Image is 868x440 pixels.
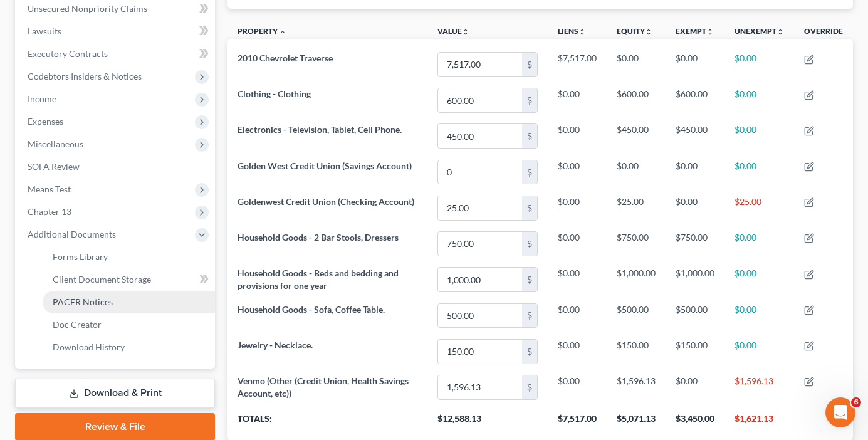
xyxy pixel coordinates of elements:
[15,379,215,408] a: Download & Print
[238,232,399,243] span: Household Goods - 2 Bar Stools, Dressers
[666,154,724,190] td: $0.00
[666,369,724,405] td: $0.00
[607,261,666,297] td: $1,000.00
[607,46,666,82] td: $0.00
[53,251,108,262] span: Forms Library
[645,28,652,36] i: unfold_more
[238,196,414,207] span: Goldenwest Credit Union (Checking Account)
[438,232,522,256] input: 0.00
[558,26,586,36] a: Liensunfold_more
[666,46,724,82] td: $0.00
[724,118,794,154] td: $0.00
[28,184,71,194] span: Means Test
[438,196,522,220] input: 0.00
[666,118,724,154] td: $450.00
[238,26,286,36] a: Property expand_less
[238,375,409,399] span: Venmo (Other (Credit Union, Health Savings Account, etc))
[607,118,666,154] td: $450.00
[522,160,537,184] div: $
[43,268,215,291] a: Client Document Storage
[724,298,794,333] td: $0.00
[438,124,522,148] input: 0.00
[724,369,794,405] td: $1,596.13
[578,28,586,36] i: unfold_more
[522,375,537,399] div: $
[279,28,286,36] i: expand_less
[28,3,147,14] span: Unsecured Nonpriority Claims
[18,155,215,178] a: SOFA Review
[724,261,794,297] td: $0.00
[548,226,607,261] td: $0.00
[438,304,522,328] input: 0.00
[28,139,83,149] span: Miscellaneous
[238,53,333,63] span: 2010 Chevrolet Traverse
[522,268,537,291] div: $
[43,246,215,268] a: Forms Library
[548,83,607,118] td: $0.00
[238,268,399,291] span: Household Goods - Beds and bedding and provisions for one year
[607,83,666,118] td: $600.00
[28,229,116,239] span: Additional Documents
[522,124,537,148] div: $
[724,83,794,118] td: $0.00
[53,319,102,330] span: Doc Creator
[607,226,666,261] td: $750.00
[825,397,855,427] iframe: Intercom live chat
[548,298,607,333] td: $0.00
[666,261,724,297] td: $1,000.00
[666,190,724,226] td: $0.00
[53,342,125,352] span: Download History
[607,154,666,190] td: $0.00
[438,340,522,364] input: 0.00
[18,20,215,43] a: Lawsuits
[548,46,607,82] td: $7,517.00
[28,206,71,217] span: Chapter 13
[238,124,402,135] span: Electronics - Television, Tablet, Cell Phone.
[548,190,607,226] td: $0.00
[53,274,151,285] span: Client Document Storage
[522,304,537,328] div: $
[43,291,215,313] a: PACER Notices
[548,369,607,405] td: $0.00
[462,28,469,36] i: unfold_more
[238,340,313,350] span: Jewelry - Necklace.
[607,333,666,369] td: $150.00
[676,26,714,36] a: Exemptunfold_more
[28,26,61,36] span: Lawsuits
[437,26,469,36] a: Valueunfold_more
[28,116,63,127] span: Expenses
[522,53,537,76] div: $
[548,154,607,190] td: $0.00
[735,26,784,36] a: Unexemptunfold_more
[666,83,724,118] td: $600.00
[43,336,215,359] a: Download History
[238,304,385,315] span: Household Goods - Sofa, Coffee Table.
[28,48,108,59] span: Executory Contracts
[28,71,142,81] span: Codebtors Insiders & Notices
[238,88,311,99] span: Clothing - Clothing
[548,333,607,369] td: $0.00
[607,298,666,333] td: $500.00
[438,268,522,291] input: 0.00
[43,313,215,336] a: Doc Creator
[607,190,666,226] td: $25.00
[438,375,522,399] input: 0.00
[438,160,522,184] input: 0.00
[666,298,724,333] td: $500.00
[238,160,412,171] span: Golden West Credit Union (Savings Account)
[724,154,794,190] td: $0.00
[438,88,522,112] input: 0.00
[776,28,784,36] i: unfold_more
[522,88,537,112] div: $
[724,226,794,261] td: $0.00
[28,93,56,104] span: Income
[666,333,724,369] td: $150.00
[851,397,861,407] span: 6
[724,190,794,226] td: $25.00
[548,118,607,154] td: $0.00
[522,340,537,364] div: $
[794,19,853,47] th: Override
[522,196,537,220] div: $
[724,46,794,82] td: $0.00
[706,28,714,36] i: unfold_more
